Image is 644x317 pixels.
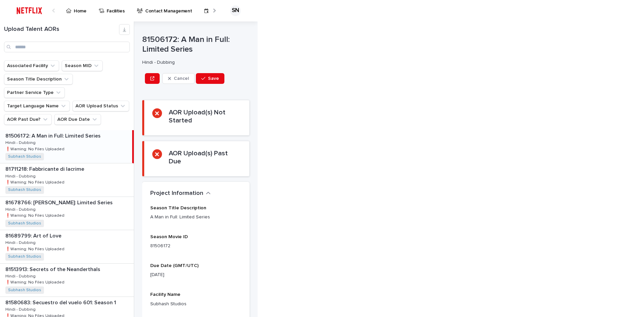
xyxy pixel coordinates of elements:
h1: Upload Talent AORs [4,26,119,33]
a: Subhash Studios [8,154,41,159]
a: Subhash Studios [8,254,41,259]
p: 81513913: Secrets of the Neanderthals [5,265,102,273]
p: ❗️Warning: No Files Uploaded [5,279,66,285]
p: ❗️Warning: No Files Uploaded [5,179,66,185]
p: Hindi - Dubbing [5,239,37,245]
span: Season Title Description [150,206,206,210]
p: Hindi - Dubbing [5,206,37,212]
button: Associated Facility [4,60,59,71]
p: 81711218: Fabbricante di lacrime [5,165,86,172]
button: AOR Past Due? [4,114,52,125]
p: Hindi - Dubbing [5,173,37,179]
img: ifQbXi3ZQGMSEF7WDB7W [13,4,45,17]
p: 81506172: A Man in Full: Limited Series [142,35,250,54]
p: Hindi - Dubbing [5,306,37,312]
button: Project Information [150,190,211,197]
p: ❗️Warning: No Files Uploaded [5,146,66,152]
button: Cancel [162,73,195,84]
span: Facility Name [150,292,180,297]
a: Subhash Studios [8,288,41,293]
p: 81506172: A Man in Full: Limited Series [5,131,102,139]
p: Hindi - Dubbing [5,139,37,145]
h2: AOR Upload(s) Not Started [169,108,241,124]
a: Subhash Studios [8,188,41,192]
p: ❗️Warning: No Files Uploaded [5,212,66,218]
span: Season Movie ID [150,234,188,239]
span: Cancel [174,76,189,81]
button: Season MID [62,60,103,71]
p: 81678766: [PERSON_NAME]: Limited Series [5,198,114,206]
button: Season Title Description [4,74,73,85]
p: [DATE] [150,271,241,278]
p: ❗️Warning: No Files Uploaded [5,246,66,252]
p: A Man in Full: Limited Series [150,214,241,221]
input: Search [4,42,130,52]
button: Save [196,73,224,84]
div: SN [230,5,241,16]
p: Subhash Studios [150,301,241,308]
span: Save [208,76,219,81]
p: 81689799: Art of Love [5,231,63,239]
h2: Project Information [150,190,203,197]
a: Subhash Studios [8,221,41,226]
span: Due Date (GMT/UTC) [150,263,199,268]
h2: AOR Upload(s) Past Due [169,149,241,165]
button: Target Language Name [4,101,70,111]
p: Hindi - Dubbing [5,273,37,279]
p: 81506172 [150,243,241,250]
p: 81580683: Secuestro del vuelo 601: Season 1 [5,298,117,306]
p: Hindi - Dubbing [142,60,247,65]
button: Partner Service Type [4,87,65,98]
button: AOR Due Date [54,114,101,125]
button: AOR Upload Status [72,101,129,111]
